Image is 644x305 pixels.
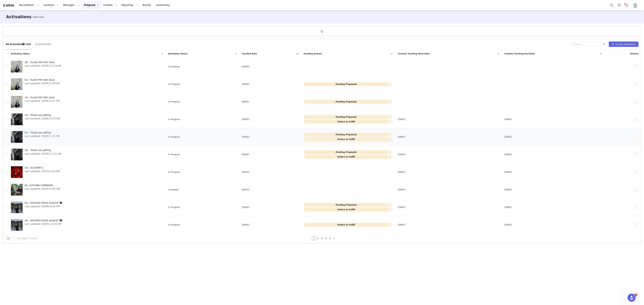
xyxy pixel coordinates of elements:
[25,78,60,82] span: EU - FLASH PAY DAY SALE
[242,118,249,121] span: [DATE]
[25,170,60,173] span: Last updated: [DATE] 4:26 PM
[332,236,336,240] li: Next Page
[25,61,61,64] span: UK - FLASH PAY DAY SALE
[312,236,316,240] li: 1
[11,60,163,73] a: UK - FLASH PAY DAY SALELast updated: [DATE] 12:29 PM
[168,118,180,121] span: In Progress
[25,82,60,85] span: Last updated: [DATE] 1:58 PM
[242,206,249,209] span: [DATE]
[242,223,249,226] span: [DATE]
[242,153,249,156] span: [DATE]
[168,52,188,55] span: Activation Status
[242,65,249,68] span: [DATE]
[168,65,180,68] span: In Progress
[304,133,393,137] button: Pending Proposals6
[11,218,163,232] a: UK - EDITORS PICKS AUGUST 🖤Last updated: [DATE] 12:54 PM
[101,1,119,9] button: Content
[504,206,512,209] span: [DATE]
[3,4,14,7] img: grin logo
[141,1,154,9] a: Brands
[11,201,163,214] a: EU - EDITORS PICKS AUGUST 🖤Last updated: [DATE] 8:45 PM
[242,100,249,103] span: [DATE]
[25,201,62,205] span: EU - EDITORS PICKS AUGUST 🖤
[504,135,512,139] span: [DATE]
[25,187,60,191] span: Last updated: [DATE] 9:00 AM
[316,237,320,240] a: 2
[608,1,615,9] button: Search
[82,1,101,9] button: Program
[25,166,60,170] span: US - ALCHEMY 𖤐
[6,14,32,20] h3: Activations
[504,52,535,55] span: Content Tracking End Date
[13,237,15,240] i: icon: down
[25,134,60,138] span: Last updated: [DATE] 1:57 PM
[168,170,180,174] span: In Progress
[398,118,405,121] span: [DATE]
[304,120,393,124] button: Orders to Fulfill7
[324,237,328,240] a: 4
[615,1,623,9] a: Tasks
[168,188,179,191] span: Complete
[168,100,180,103] span: In Progress
[25,117,60,120] span: Last updated: [DATE] 9:20 AM
[154,1,173,9] a: Community
[328,236,332,240] li: 5
[504,188,512,191] span: [DATE]
[6,42,31,47] button: All Activations (45)
[11,52,30,55] span: Activation Name
[631,3,641,8] button: Profile
[18,237,37,240] span: per page | 45 total
[242,170,249,174] span: [DATE]
[25,113,60,117] span: US - Thank you gifting
[328,237,332,240] a: 5
[11,78,163,91] a: EU - FLASH PAY DAY SALELast updated: [DATE] 1:58 PM
[603,43,605,45] i: icon: search
[324,236,328,240] li: 4
[168,135,180,139] span: In Progress
[25,64,61,68] span: Last updated: [DATE] 12:29 PM
[32,15,44,19] div: Tooltip anchor
[304,150,393,154] button: Pending Proposals8
[312,237,316,240] a: 1
[304,137,393,141] button: Orders to Fulfill2
[25,148,61,152] span: UK - Thank you gifting
[11,95,163,108] a: US - FLASH PAY DAY SALELast updated: [DATE] 5:17 PM
[398,135,405,139] span: [DATE]
[25,152,61,156] span: Last updated: [DATE] 11:02 AM
[398,153,405,156] span: [DATE]
[168,206,180,209] span: In Progress
[316,236,320,240] li: 2
[398,206,405,209] span: [DATE]
[504,223,512,226] span: [DATE]
[308,236,312,240] li: Previous Page
[398,170,405,174] span: [DATE]
[25,131,60,134] span: EU - Thank you gifting
[398,52,430,55] span: Content Tracking Start Date
[504,153,512,156] span: [DATE]
[504,118,512,121] span: [DATE]
[11,165,163,179] a: US - ALCHEMY 𖤐Last updated: [DATE] 4:26 PM
[320,237,324,240] a: 3
[304,52,322,55] span: Pending Actions
[604,50,641,57] div: Actions
[398,223,405,226] span: [DATE]
[304,223,393,227] button: Orders to Fulfill1
[7,237,10,240] div: 10
[304,208,393,212] button: Orders to Fulfill2
[25,99,60,103] span: Last updated: [DATE] 5:17 PM
[17,1,41,9] button: Recruitment
[242,135,249,139] span: [DATE]
[304,155,393,159] button: Orders to Fulfill9
[61,1,82,9] button: Messages
[11,183,163,196] a: EU: AUTUMN CAMPAIGNLast updated: [DATE] 9:00 AM
[35,42,51,47] button: Archived (65)
[168,83,180,86] span: In Progress
[304,100,393,104] button: Pending Proposals1
[11,148,163,161] a: UK - Thank you giftingLast updated: [DATE] 11:02 AM
[309,238,311,240] i: icon: left
[120,1,140,9] button: Reporting
[25,96,60,99] span: US - FLASH PAY DAY SALE
[304,115,393,119] button: Pending Proposals9
[571,42,607,47] input: Search...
